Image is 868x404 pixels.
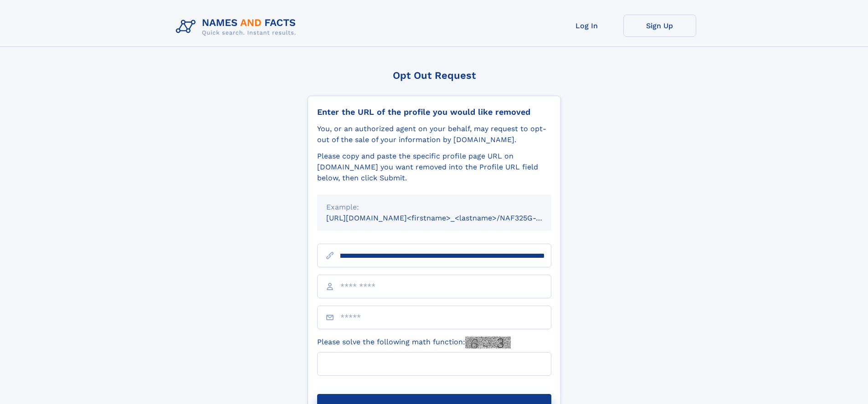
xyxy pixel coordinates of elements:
[326,202,542,213] div: Example:
[317,151,551,184] div: Please copy and paste the specific profile page URL on [DOMAIN_NAME] you want removed into the Pr...
[550,15,623,37] a: Log In
[623,15,696,37] a: Sign Up
[308,70,561,81] div: Opt Out Request
[317,107,551,117] div: Enter the URL of the profile you would like removed
[317,123,551,145] div: You, or an authorized agent on your behalf, may request to opt-out of the sale of your informatio...
[172,15,303,39] img: Logo Names and Facts
[317,337,511,348] label: Please solve the following math function:
[326,214,569,222] small: [URL][DOMAIN_NAME]<firstname>_<lastname>/NAF325G-xxxxxxxx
